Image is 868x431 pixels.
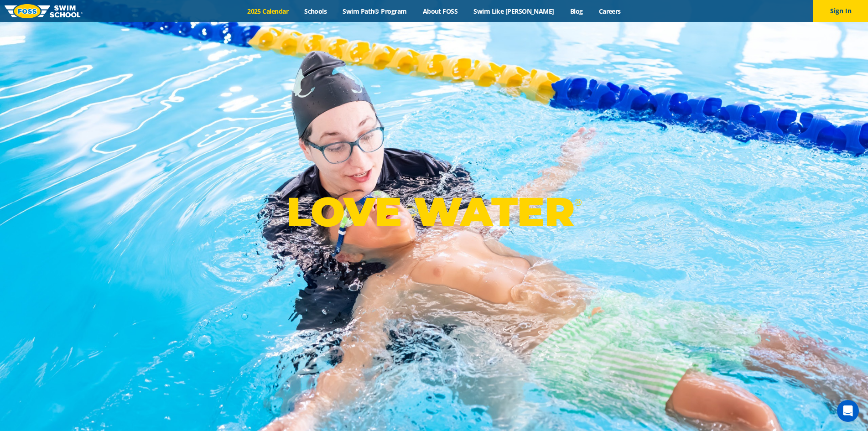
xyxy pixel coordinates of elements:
a: Blog [562,7,591,16]
p: LOVE WATER [286,187,582,236]
a: Swim Like [PERSON_NAME] [466,7,562,16]
sup: ® [574,197,582,208]
a: Swim Path® Program [335,7,415,16]
a: Careers [591,7,629,16]
img: FOSS Swim School Logo [5,4,83,18]
a: Schools [296,7,335,16]
div: Open Intercom Messenger [837,400,859,422]
a: About FOSS [415,7,466,16]
a: 2025 Calendar [239,7,296,16]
